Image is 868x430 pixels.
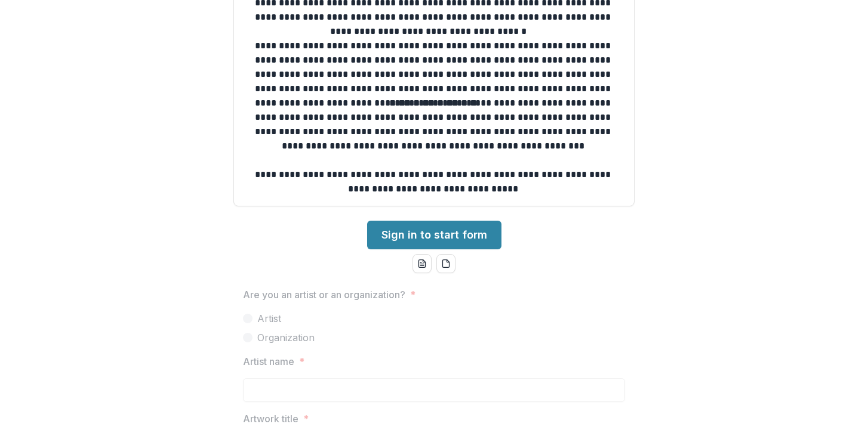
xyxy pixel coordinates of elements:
[243,412,298,426] p: Artwork title
[367,221,501,249] a: Sign in to start form
[257,330,315,345] span: Organization
[257,311,281,326] span: Artist
[413,254,432,273] button: word-download
[243,354,294,369] p: Artist name
[436,254,455,273] button: pdf-download
[243,287,405,302] p: Are you an artist or an organization?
